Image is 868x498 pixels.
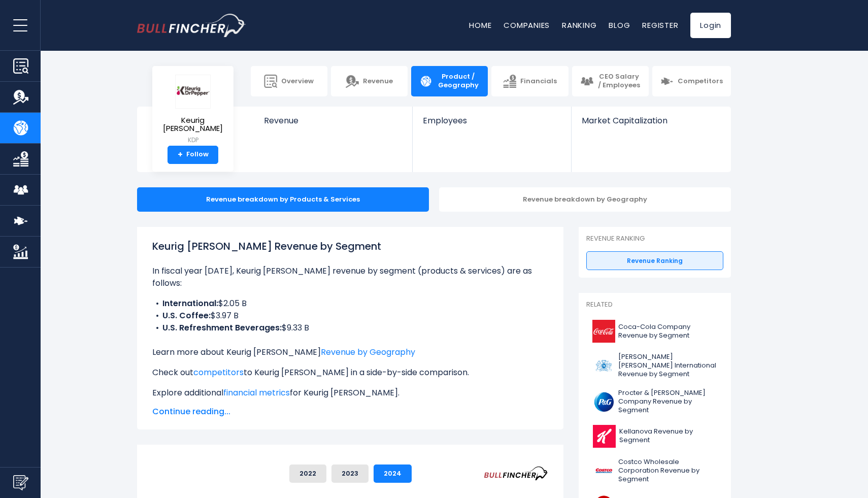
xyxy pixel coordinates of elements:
a: CEO Salary / Employees [572,66,649,96]
a: Revenue [254,107,413,143]
strong: + [178,150,183,159]
li: $3.97 B [152,310,548,322]
a: Keurig [PERSON_NAME] KDP [160,74,226,146]
span: Coca-Cola Company Revenue by Segment [618,323,717,340]
a: Market Capitalization [572,107,730,143]
a: Companies [504,20,550,30]
a: Competitors [652,66,731,96]
span: Procter & [PERSON_NAME] Company Revenue by Segment [618,389,717,415]
a: Product / Geography [411,66,488,96]
b: U.S. Coffee: [162,310,211,321]
a: Go to homepage [137,14,246,37]
a: Costco Wholesale Corporation Revenue by Segment [586,455,723,486]
b: International: [162,297,218,309]
div: Revenue breakdown by Products & Services [137,187,429,212]
span: Kellanova Revenue by Segment [619,427,717,445]
p: Related [586,301,723,309]
img: COST logo [592,459,615,482]
img: K logo [592,425,616,448]
a: Financials [491,66,568,96]
span: Revenue [264,116,403,125]
p: Explore additional for Keurig [PERSON_NAME]. [152,387,548,399]
span: Overview [281,77,314,86]
img: KO logo [592,320,615,343]
p: Check out to Keurig [PERSON_NAME] in a side-by-side comparison. [152,367,548,379]
a: Revenue [331,66,408,96]
a: Ranking [562,20,596,30]
a: Procter & [PERSON_NAME] Company Revenue by Segment [586,386,723,417]
button: 2022 [289,464,326,483]
span: Product / Geography [437,73,480,90]
span: Market Capitalization [582,116,720,125]
span: [PERSON_NAME] [PERSON_NAME] International Revenue by Segment [618,353,717,379]
small: KDP [160,136,225,145]
span: Employees [423,116,560,125]
a: Overview [251,66,327,96]
a: Register [642,20,678,30]
span: Revenue [363,77,393,86]
span: Costco Wholesale Corporation Revenue by Segment [618,458,717,484]
a: [PERSON_NAME] [PERSON_NAME] International Revenue by Segment [586,350,723,381]
li: $9.33 B [152,322,548,334]
a: Login [690,13,731,38]
button: 2024 [374,464,412,483]
h1: Keurig [PERSON_NAME] Revenue by Segment [152,239,548,254]
a: +Follow [168,146,218,164]
span: Continue reading... [152,406,548,418]
li: $2.05 B [152,297,548,310]
a: Employees [413,107,571,143]
a: Blog [609,20,630,30]
img: PG logo [592,390,615,413]
div: Revenue breakdown by Geography [439,187,731,212]
p: Revenue Ranking [586,235,723,243]
span: Competitors [678,77,723,86]
img: bullfincher logo [137,14,246,37]
b: U.S. Refreshment Beverages: [162,322,282,334]
p: Learn more about Keurig [PERSON_NAME] [152,346,548,358]
img: PM logo [592,354,615,377]
button: 2023 [331,464,369,483]
a: Coca-Cola Company Revenue by Segment [586,317,723,345]
a: Revenue by Geography [321,346,415,358]
a: financial metrics [223,387,290,399]
p: In fiscal year [DATE], Keurig [PERSON_NAME] revenue by segment (products & services) are as follows: [152,265,548,289]
span: CEO Salary / Employees [597,73,641,90]
span: Keurig [PERSON_NAME] [160,116,225,133]
a: Kellanova Revenue by Segment [586,422,723,450]
a: Revenue Ranking [586,251,723,271]
span: Financials [520,77,557,86]
a: Home [469,20,491,30]
a: competitors [193,367,244,378]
